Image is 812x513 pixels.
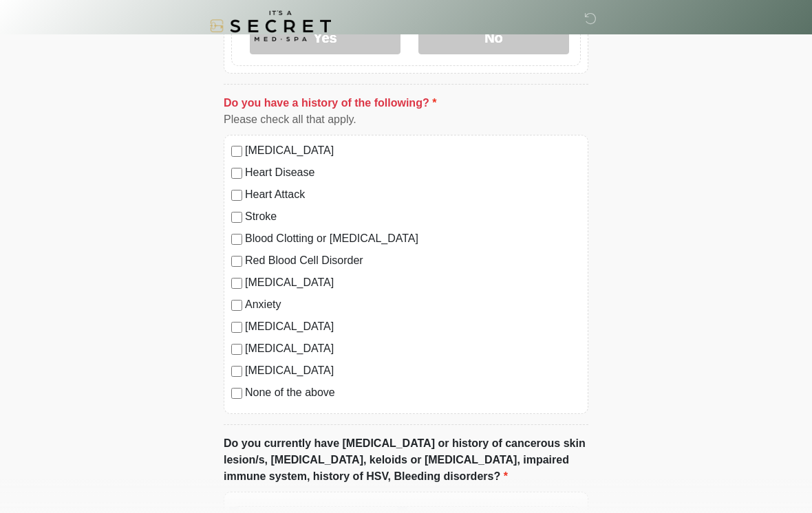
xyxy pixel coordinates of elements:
[245,340,581,357] label: [MEDICAL_DATA]
[245,296,581,313] label: Anxiety
[245,142,581,159] label: [MEDICAL_DATA]
[231,366,242,377] input: [MEDICAL_DATA]
[231,344,242,355] input: [MEDICAL_DATA]
[231,388,242,399] input: None of the above
[245,164,581,181] label: Heart Disease
[231,168,242,179] input: Heart Disease
[231,256,242,267] input: Red Blood Cell Disorder
[224,95,436,111] label: Do you have a history of the following?
[231,322,242,333] input: [MEDICAL_DATA]
[245,274,581,291] label: [MEDICAL_DATA]
[245,230,581,247] label: Blood Clotting or [MEDICAL_DATA]
[224,111,588,128] div: Please check all that apply.
[245,252,581,269] label: Red Blood Cell Disorder
[231,300,242,311] input: Anxiety
[231,146,242,157] input: [MEDICAL_DATA]
[224,435,588,485] label: Do you currently have [MEDICAL_DATA] or history of cancerous skin lesion/s, [MEDICAL_DATA], keloi...
[231,278,242,289] input: [MEDICAL_DATA]
[245,318,581,335] label: [MEDICAL_DATA]
[245,186,581,203] label: Heart Attack
[245,384,581,401] label: None of the above
[231,212,242,223] input: Stroke
[245,208,581,225] label: Stroke
[231,190,242,201] input: Heart Attack
[210,10,331,41] img: It's A Secret Med Spa Logo
[245,362,581,379] label: [MEDICAL_DATA]
[231,234,242,245] input: Blood Clotting or [MEDICAL_DATA]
